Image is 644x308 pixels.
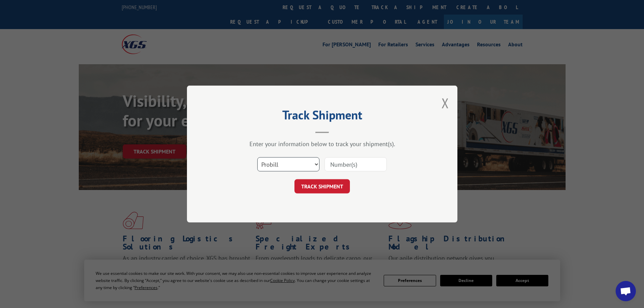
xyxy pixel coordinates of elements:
[442,94,449,112] button: Close modal
[221,110,424,123] h2: Track Shipment
[616,281,636,301] div: Open chat
[221,140,424,148] div: Enter your information below to track your shipment(s).
[294,179,350,193] button: TRACK SHIPMENT
[325,157,387,171] input: Number(s)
